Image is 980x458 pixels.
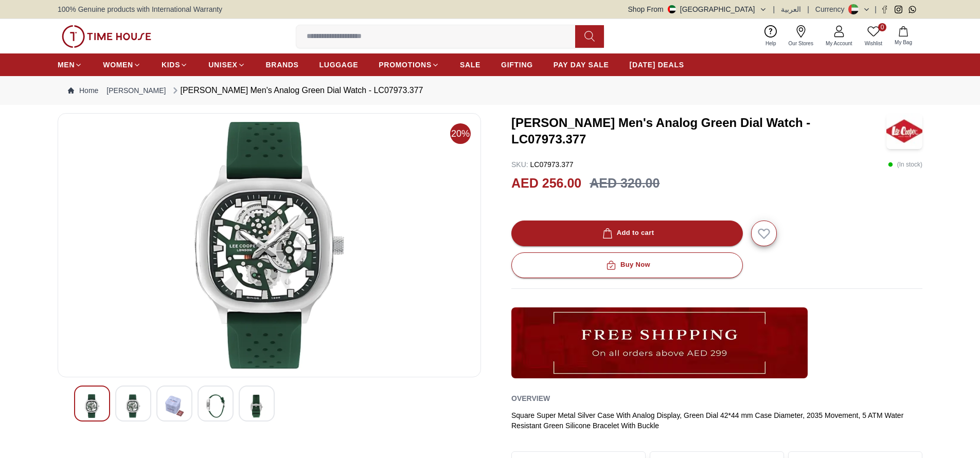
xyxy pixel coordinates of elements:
h3: [PERSON_NAME] Men's Analog Green Dial Watch - LC07973.377 [511,115,886,148]
img: Lee Cooper Men's Analog Green Dial Watch - LC07973.377 [886,113,922,149]
span: LUGGAGE [319,60,359,70]
div: Add to cart [600,227,654,239]
button: Shop From[GEOGRAPHIC_DATA] [628,4,767,14]
div: Square Super Metal Silver Case With Analog Display, Green Dial 42*44 mm Case Diameter, 2035 Movem... [511,410,922,431]
span: [DATE] DEALS [630,60,684,70]
span: BRANDS [266,60,299,70]
button: العربية [781,4,801,14]
h2: Overview [511,391,550,406]
span: 0 [878,23,886,31]
span: 100% Genuine products with International Warranty [58,4,222,14]
a: Whatsapp [908,6,916,13]
span: GIFTING [501,60,533,70]
a: SALE [460,56,480,74]
a: Facebook [881,6,888,13]
nav: Breadcrumb [58,76,922,105]
h2: AED 256.00 [511,174,581,193]
img: ... [511,307,808,378]
a: Our Stores [782,23,819,49]
a: Home [68,85,98,96]
span: UNISEX [208,60,237,70]
button: Add to cart [511,221,743,246]
span: SKU : [511,160,528,169]
a: PAY DAY SALE [554,56,609,74]
div: [PERSON_NAME] Men's Analog Green Dial Watch - LC07973.377 [170,84,423,97]
a: MEN [58,56,82,74]
a: Help [759,23,782,49]
h3: AED 320.00 [590,174,660,193]
p: LC07973.377 [511,159,574,170]
img: Lee Cooper Men's Analog Green Dial Watch - LC07973.377 [165,394,184,418]
button: My Bag [888,24,918,48]
span: SALE [460,60,480,70]
span: Help [761,40,780,47]
a: [DATE] DEALS [630,56,684,74]
div: Buy Now [604,259,650,271]
span: | [773,4,775,14]
p: ( In stock ) [888,159,922,170]
img: Lee Cooper Men's Analog Green Dial Watch - LC07973.377 [83,394,101,418]
span: MEN [58,60,75,70]
span: WOMEN [103,60,133,70]
img: Lee Cooper Men's Analog Green Dial Watch - LC07973.377 [206,394,225,418]
span: Our Stores [785,40,817,47]
a: UNISEX [208,56,245,74]
span: KIDS [162,60,180,70]
span: PROMOTIONS [379,60,432,70]
span: My Account [822,40,857,47]
span: | [807,4,809,14]
a: WOMEN [103,56,141,74]
a: LUGGAGE [319,56,359,74]
img: Lee Cooper Men's Analog Green Dial Watch - LC07973.377 [247,394,266,418]
a: [PERSON_NAME] [106,85,166,96]
a: BRANDS [266,56,299,74]
img: Lee Cooper Men's Analog Green Dial Watch - LC07973.377 [66,122,472,369]
span: My Bag [890,39,916,46]
span: | [875,4,877,14]
span: PAY DAY SALE [554,60,609,70]
span: 20% [450,123,471,144]
img: United Arab Emirates [668,5,676,13]
div: Currency [815,4,849,14]
img: ... [62,25,151,48]
a: Instagram [895,6,902,13]
span: Wishlist [861,40,886,47]
img: Lee Cooper Men's Analog Green Dial Watch - LC07973.377 [124,394,142,418]
button: Buy Now [511,252,743,278]
a: KIDS [162,56,188,74]
a: PROMOTIONS [379,56,439,74]
a: GIFTING [501,56,533,74]
a: 0Wishlist [859,23,888,49]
